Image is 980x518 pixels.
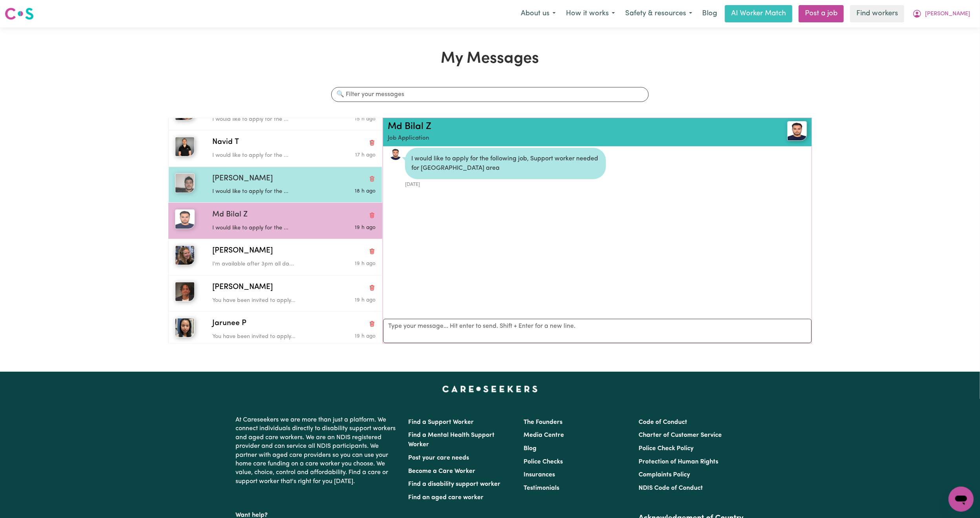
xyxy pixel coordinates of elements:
span: [PERSON_NAME] [212,173,273,185]
a: Charter of Customer Service [639,432,722,438]
a: NDIS Code of Conduct [639,485,703,491]
p: I'm available after 3pm all da... [212,260,321,269]
img: Careseekers logo [5,7,34,21]
p: You have been invited to apply... [212,333,321,341]
a: Testimonials [524,485,559,491]
a: Md Bilal Z [388,122,431,131]
a: Find workers [850,5,904,22]
button: Krish B[PERSON_NAME]Delete conversationI would like to apply for the ...Message sent on August 2,... [168,167,382,203]
p: Job Application [388,134,737,143]
a: AI Worker Match [725,5,792,22]
span: Message sent on August 2, 2025 [355,189,376,194]
button: Delete conversation [369,319,376,329]
div: [DATE] [405,179,606,188]
button: Safety & resources [620,5,697,22]
div: I would like to apply for the following job, Support worker needed for [GEOGRAPHIC_DATA] area [405,148,606,179]
button: Delete conversation [369,138,376,148]
a: Blog [697,5,722,22]
a: Find a Support Worker [409,419,474,425]
p: I would like to apply for the ... [212,224,321,233]
button: Lucy W[PERSON_NAME]Delete conversationI'm available after 3pm all da...Message sent on August 2, ... [168,239,382,275]
img: Md Bilal Z [175,209,195,229]
span: Message sent on August 2, 2025 [355,261,376,266]
button: About us [516,5,561,22]
button: Delete conversation [369,282,376,293]
button: Md Bilal ZMd Bilal ZDelete conversationI would like to apply for the ...Message sent on August 2,... [168,203,382,239]
img: James H [175,282,195,302]
a: Post a job [799,5,844,22]
a: Media Centre [524,432,564,438]
p: You have been invited to apply... [212,296,321,305]
img: Navid T [175,137,195,156]
a: Complaints Policy [639,472,690,478]
span: Navid T [212,137,239,148]
input: 🔍 Filter your messages [331,87,648,102]
a: Blog [524,445,537,452]
a: Police Check Policy [639,445,693,452]
a: Find a Mental Health Support Worker [409,432,495,448]
img: Jarunee P [175,318,195,338]
a: Insurances [524,472,555,478]
h1: My Messages [168,49,812,68]
a: View Md Bilal Z's profile [389,148,402,160]
span: Message sent on August 2, 2025 [355,153,376,158]
a: Careseekers logo [5,5,34,23]
p: I would like to apply for the ... [212,115,321,124]
a: The Founders [524,419,562,425]
iframe: Button to launch messaging window, conversation in progress [949,487,974,512]
a: Code of Conduct [639,419,687,425]
a: Find an aged care worker [409,494,484,501]
span: [PERSON_NAME] [925,10,970,18]
span: Md Bilal Z [212,209,248,221]
p: At Careseekers we are more than just a platform. We connect individuals directly to disability su... [236,413,399,489]
img: Lucy W [175,245,195,265]
img: View Md Bilal Z's profile [787,121,807,141]
button: Delete conversation [369,210,376,220]
button: My Account [907,5,975,22]
span: Message sent on August 2, 2025 [355,116,376,122]
button: Delete conversation [369,174,376,184]
span: Jarunee P [212,318,246,329]
span: Message sent on August 2, 2025 [355,298,376,303]
button: Navid TNavid TDelete conversationI would like to apply for the ...Message sent on August 2, 2025 [168,130,382,166]
img: 29FA2EF9F38D42EFF676F524D9494E5D_avatar_blob [389,148,402,160]
p: I would like to apply for the ... [212,187,321,196]
p: I would like to apply for the ... [212,151,321,160]
a: Careseekers home page [442,386,538,392]
span: Message sent on August 2, 2025 [355,334,376,339]
span: [PERSON_NAME] [212,282,273,293]
a: Protection of Human Rights [639,459,718,465]
button: James H[PERSON_NAME]Delete conversationYou have been invited to apply...Message sent on August 2,... [168,275,382,311]
img: Krish B [175,173,195,193]
a: Post your care needs [409,455,469,461]
a: Become a Care Worker [409,468,476,474]
a: Police Checks [524,459,563,465]
span: Message sent on August 2, 2025 [355,225,376,230]
span: [PERSON_NAME] [212,245,273,257]
button: Jarunee PJarunee PDelete conversationYou have been invited to apply...Message sent on August 2, 2025 [168,311,382,347]
button: Delete conversation [369,246,376,256]
button: How it works [561,5,620,22]
a: Md Bilal Z [737,121,807,141]
a: Find a disability support worker [409,481,501,487]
